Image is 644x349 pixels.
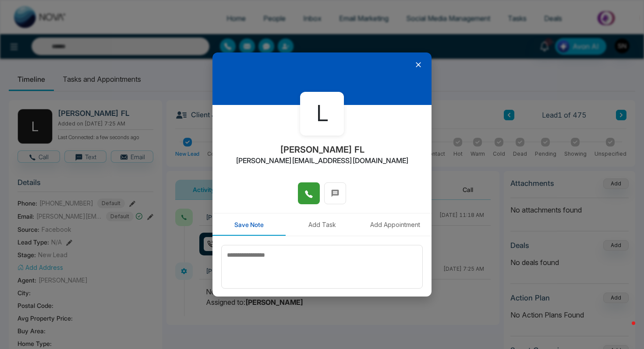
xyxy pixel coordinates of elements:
button: Add Appointment [358,213,432,236]
h2: [PERSON_NAME][EMAIL_ADDRESS][DOMAIN_NAME] [236,157,409,165]
button: Add Task [286,213,359,236]
span: L [316,97,328,130]
button: Save Note [212,213,286,236]
iframe: Intercom live chat [614,319,635,340]
h2: [PERSON_NAME] FL [280,144,364,155]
